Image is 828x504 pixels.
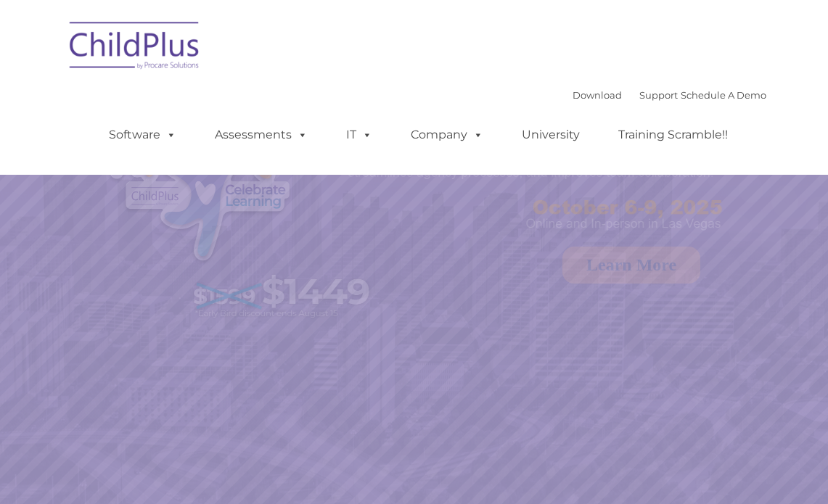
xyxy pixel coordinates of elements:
a: Support [639,89,678,101]
a: Company [396,120,498,149]
a: Schedule A Demo [681,89,766,101]
font: | [573,89,766,101]
a: Assessments [200,120,322,149]
a: Learn More [562,247,700,284]
img: ChildPlus by Procare Solutions [62,12,208,84]
a: Download [573,89,622,101]
a: University [507,120,594,149]
a: Training Scramble!! [604,120,742,149]
a: Software [94,120,191,149]
a: IT [332,120,387,149]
